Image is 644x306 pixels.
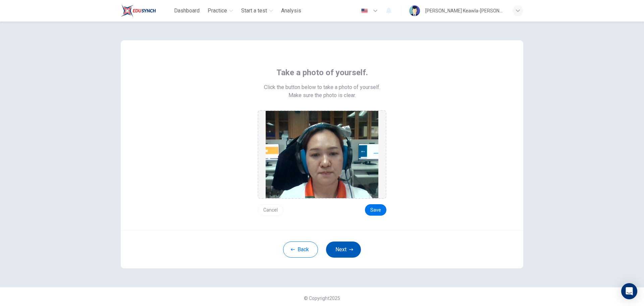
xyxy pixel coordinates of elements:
button: Next [326,242,361,258]
a: Train Test logo [121,4,171,17]
button: Analysis [278,5,304,17]
span: Analysis [281,7,301,15]
span: © Copyright 2025 [304,296,340,301]
button: Cancel [258,204,283,216]
span: Click the button below to take a photo of yourself. [264,83,380,91]
span: Dashboard [174,7,200,15]
div: Open Intercom Messenger [621,283,637,299]
img: Train Test logo [121,4,156,17]
span: Make sure the photo is clear. [288,91,356,99]
img: en [360,8,369,13]
span: Take a photo of yourself. [276,67,368,78]
button: Save [365,204,386,216]
img: preview screemshot [266,111,378,198]
span: Practice [208,7,227,15]
button: Back [283,242,318,258]
button: Start a test [238,5,276,17]
div: [PERSON_NAME] Keawla-[PERSON_NAME] [425,7,504,15]
button: Practice [205,5,236,17]
button: Dashboard [171,5,202,17]
img: Profile picture [409,5,420,16]
span: Start a test [241,7,267,15]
